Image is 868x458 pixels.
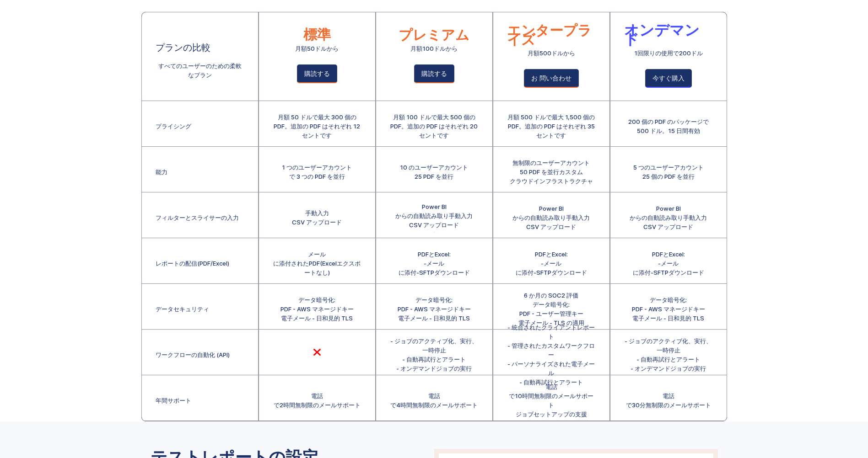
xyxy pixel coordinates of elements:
div: データセキュリティ [156,304,209,314]
div: 月額100ドルから [410,44,458,53]
div: PDFとExcel: -メール に添付-SFTPダウンロード [633,250,704,277]
div: 10 のユーザーアカウント 25 PDF を並行 [400,163,468,181]
a: 購読する [297,64,337,83]
div: データ暗号化: PDF - AWS マネージドキー 電子メール - 日和見的 TLS [632,295,705,323]
a: 今すぐ購入 [645,69,692,88]
div: PDFとExcel: -メール に添付-SFTPダウンロード [516,250,587,277]
div: プライシング [156,122,191,131]
font: - 統合されたクライアントレポート - 管理されたカスタムワークフロー - パーソナライズされた電子メール - 自動再試行とアラート [507,323,596,387]
font: レポートの配信(PDF/Excel) [156,259,229,268]
a: 購読する [414,64,454,83]
div: プランの比較 [156,43,210,52]
div: 電話 で4時間無制限のメールサポート [390,391,478,410]
div: 6 か月の SOC2 評価 データ暗号化: PDF - ユーザー管理キー 電子メール - TLS の適用 [518,291,584,327]
div: - ジョブのアクティブ化、実行、一時停止 - 自動再試行とアラート - オンデマンドジョブの実行 [390,336,479,373]
div: 電話 で30分無制限のメールサポート [626,391,711,410]
div: データ暗号化: PDF - AWS マネージドキー 電子メール - 日和見的 TLS [398,295,471,323]
div: Power BI からの自動読み取り手動入力 CSV アップロード [395,202,473,229]
font: プレミアム [399,27,469,43]
div: データ暗号化: PDF - AWS マネージドキー 電子メール - 日和見的 TLS [280,295,354,323]
div: 月額500ドルから [528,48,575,58]
div: 200 個の PDF のパッケージで 500 ドル。15 日間有効 [624,117,713,135]
div: 電話 で10時間無制限のメールサポート ジョブセットアップの支援 [507,382,596,419]
div: - ジョブのアクティブ化、実行、一時停止 - 自動再試行とアラート - オンデマンドジョブの実行 [624,336,713,373]
div: フィルターとスライサーの入力 [156,213,239,222]
div: 能力 [156,167,167,176]
div: ワークフローの自動化 (API) [156,350,230,359]
div: 月額 100 ドルで最大 500 個の PDF。追加の PDF はそれぞれ 20 セントです [390,112,479,140]
div: 5 つのユーザーアカウント 25 個の PDF を並行 [633,163,704,181]
div: エンタープライズ [507,26,596,44]
div: 月額50ドルから [295,44,339,53]
div: 年間サポート [156,396,191,405]
div: Power BI からの自動読み取り手動入力 CSV アップロード [630,204,707,231]
div: 月額 50 ドルで最大 300 個の PDF。追加の PDF はそれぞれ 12 セントです [273,112,361,140]
div: 手動入力 CSV アップロード [292,208,342,227]
font: 標準 [303,26,331,44]
div:  [313,348,322,357]
div: Power BI からの自動読み取り手動入力 CSV アップロード [512,204,590,231]
div: すべてのユーザーのための柔軟なプラン [156,61,244,80]
div: 電話 で2時間無制限のメールサポート [274,391,361,410]
div: 無制限のユーザーアカウント 50 PDF を並行カスタム クラウドインフラストラクチャ [510,158,593,186]
div: 月額 500 ドルで最大 1,500 個の PDF。追加の PDF はそれぞれ 35 セントです [507,112,596,140]
a: お 問い合わせ [524,69,579,88]
div: 1 つのユーザーアカウント で 3 つの PDF を並行 [282,163,352,181]
div: PDFとExcel: -メール に添付-SFTPダウンロード [399,250,470,277]
div: メール に添付されたPDF(Excelエクスポートなし) [273,250,361,277]
div: 1回限りの使用で200ドル [634,48,703,58]
div: オンデマンド [624,26,713,44]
